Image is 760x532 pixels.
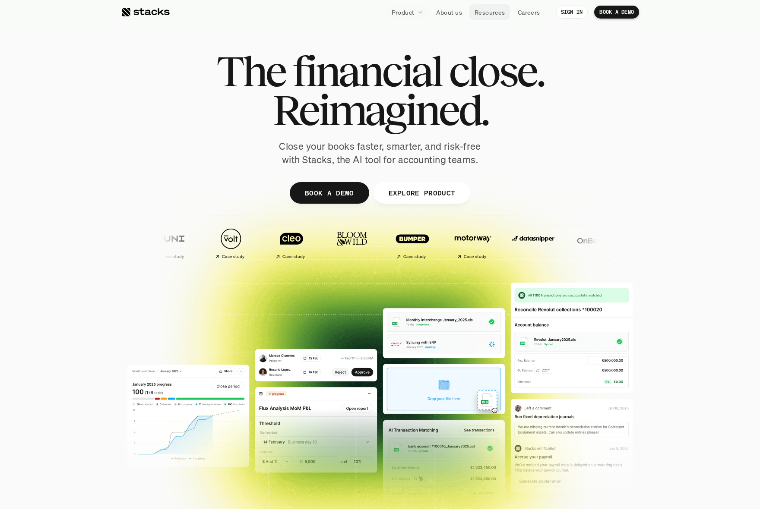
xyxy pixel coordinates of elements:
[431,4,467,20] a: About us
[594,6,639,19] a: BOOK A DEMO
[215,254,238,259] h2: Case study
[556,6,588,19] a: SIGN IN
[513,4,545,20] a: Careers
[438,224,494,263] a: Case study
[102,164,140,170] a: Privacy Policy
[457,254,480,259] h2: Case study
[475,8,505,17] p: Resources
[257,224,313,263] a: Case study
[373,182,470,204] a: EXPLORE PRODUCT
[290,182,369,204] a: BOOK A DEMO
[397,254,420,259] h2: Case study
[378,224,434,263] a: Case study
[216,52,285,91] span: The
[276,254,299,259] h2: Case study
[599,9,634,15] p: BOOK A DEMO
[196,224,253,263] a: Case study
[388,186,455,199] p: EXPLORE PRODUCT
[272,140,488,167] p: Close your books faster, smarter, and risk-free with Stacks, the AI tool for accounting teams.
[305,186,354,199] p: BOOK A DEMO
[469,4,510,20] a: Resources
[155,254,178,259] h2: Case study
[392,8,415,17] p: Product
[136,224,192,263] a: Case study
[518,8,540,17] p: Careers
[292,52,441,91] span: financial
[449,52,544,91] span: close.
[436,8,462,17] p: About us
[272,91,488,129] span: Reimagined.
[561,9,583,15] p: SIGN IN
